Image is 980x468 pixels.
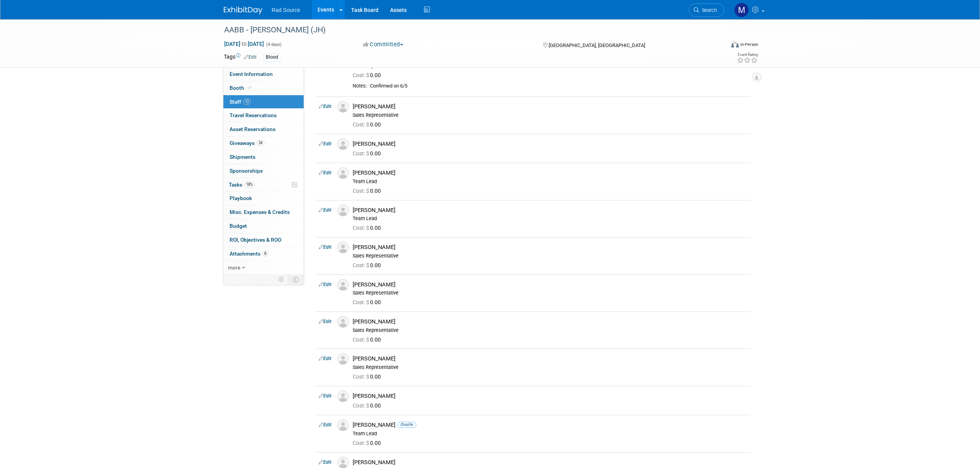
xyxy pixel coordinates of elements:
[353,150,370,157] span: Cost: $
[353,299,384,305] span: 0.00
[353,188,370,194] span: Cost: $
[734,3,749,17] img: Melissa Conboy
[230,168,263,174] span: Sponsorships
[223,136,304,150] a: Giveaways24
[353,392,747,400] div: [PERSON_NAME]
[337,138,349,150] img: Associate-Profile-5.png
[337,242,349,253] img: Associate-Profile-5.png
[731,41,739,47] img: Format-Inperson.png
[248,86,252,90] i: Booth reservation complete
[230,209,290,215] span: Misc. Expenses & Credits
[319,141,331,146] a: Edit
[275,274,288,285] td: Personalize Event Tab Strip
[353,253,747,259] div: Sales Representative
[337,353,349,365] img: Associate-Profile-5.png
[353,318,747,325] div: [PERSON_NAME]
[689,3,724,17] a: Search
[679,40,758,52] div: Event Format
[224,53,257,62] td: Tags
[353,178,747,185] div: Team Lead
[224,7,262,14] img: ExhibitDay
[223,247,304,261] a: Attachments8
[353,188,384,194] span: 0.00
[397,422,416,428] span: Onsite
[221,23,713,37] div: AABB - [PERSON_NAME] (JH)
[370,83,747,89] div: Confirmed on 6/5
[230,237,281,243] span: ROI, Objectives & ROO
[230,251,268,257] span: Attachments
[353,72,370,78] span: Cost: $
[223,192,304,205] a: Playbook
[353,402,370,409] span: Cost: $
[353,103,747,110] div: [PERSON_NAME]
[272,7,300,13] span: Rad Source
[353,440,384,446] span: 0.00
[737,53,758,57] div: Event Rating
[240,41,248,47] span: to
[337,167,349,179] img: Associate-Profile-5.png
[223,219,304,233] a: Budget
[243,99,251,104] span: 12
[353,459,747,466] div: [PERSON_NAME]
[353,327,747,333] div: Sales Representative
[230,223,247,229] span: Budget
[319,356,331,361] a: Edit
[319,393,331,399] a: Edit
[228,264,240,271] span: more
[230,140,264,146] span: Giveaways
[353,440,370,446] span: Cost: $
[229,182,255,188] span: Tasks
[353,169,747,177] div: [PERSON_NAME]
[244,54,257,60] a: Edit
[353,121,370,128] span: Cost: $
[319,460,331,465] a: Edit
[353,337,384,343] span: 0.00
[264,53,280,61] div: Blood
[257,140,264,146] span: 24
[265,42,282,47] span: (4 days)
[353,299,370,305] span: Cost: $
[262,251,268,256] span: 8
[353,112,747,118] div: Sales Representative
[353,402,384,409] span: 0.00
[360,40,406,49] button: Committed
[353,364,747,370] div: Sales Representative
[337,279,349,291] img: Associate-Profile-5.png
[223,205,304,219] a: Misc. Expenses & Credits
[337,419,349,431] img: Associate-Profile-5.png
[319,244,331,250] a: Edit
[353,262,384,268] span: 0.00
[230,112,277,118] span: Travel Reservations
[353,431,747,437] div: Team Lead
[319,422,331,428] a: Edit
[223,150,304,164] a: Shipments
[353,421,747,429] div: [PERSON_NAME]
[230,85,253,91] span: Booth
[353,207,747,214] div: [PERSON_NAME]
[319,104,331,109] a: Edit
[353,150,384,157] span: 0.00
[337,101,349,113] img: Associate-Profile-5.png
[288,274,304,285] td: Toggle Event Tabs
[353,290,747,296] div: Sales Representative
[353,225,370,231] span: Cost: $
[353,121,384,128] span: 0.00
[740,42,758,47] div: In-Person
[223,81,304,95] a: Booth
[244,182,255,187] span: 18%
[353,225,384,231] span: 0.00
[353,140,747,148] div: [PERSON_NAME]
[223,164,304,178] a: Sponsorships
[353,215,747,222] div: Team Lead
[223,123,304,136] a: Asset Reservations
[230,154,255,160] span: Shipments
[549,42,645,48] span: [GEOGRAPHIC_DATA], [GEOGRAPHIC_DATA]
[319,170,331,175] a: Edit
[319,207,331,213] a: Edit
[223,261,304,274] a: more
[230,195,252,201] span: Playbook
[223,109,304,122] a: Travel Reservations
[353,83,367,89] div: Notes:
[353,374,370,380] span: Cost: $
[230,99,251,105] span: Staff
